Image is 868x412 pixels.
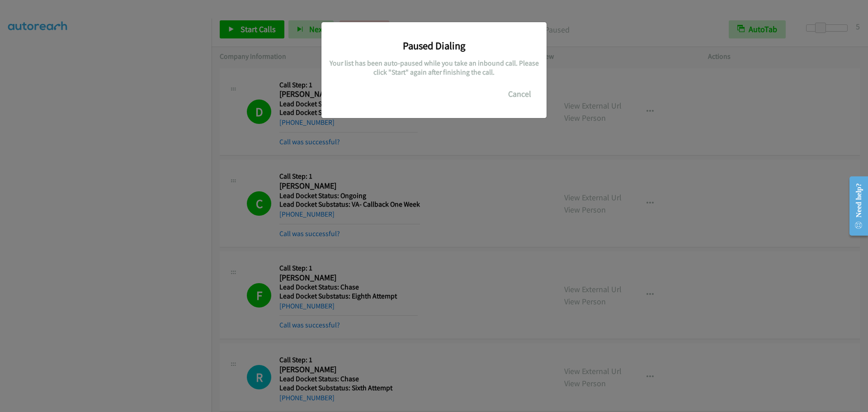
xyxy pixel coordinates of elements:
[500,85,540,103] button: Cancel
[328,59,540,76] h5: Your list has been auto-paused while you take an inbound call. Please click "Start" again after f...
[328,39,540,52] h3: Paused Dialing
[842,170,868,242] iframe: Resource Center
